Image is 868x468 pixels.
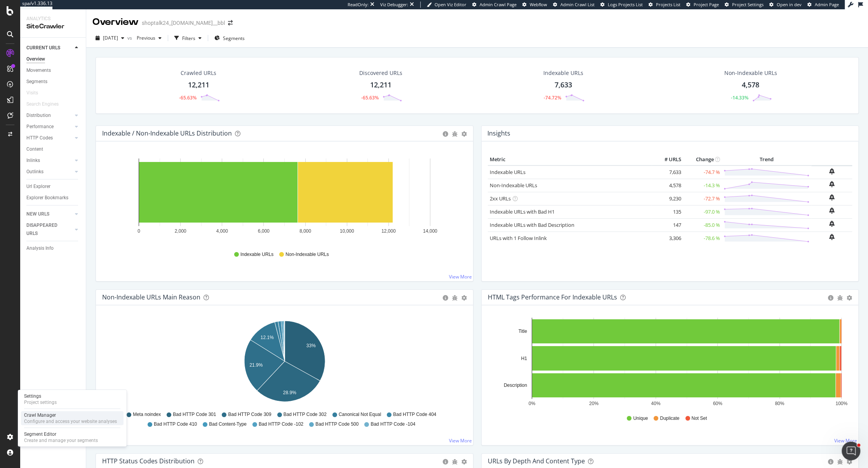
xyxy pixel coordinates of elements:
text: Description [503,383,527,388]
a: Admin Crawl Page [472,2,517,8]
div: Segments [26,78,47,86]
a: Crawl ManagerConfigure and access your website analyses [21,411,124,425]
a: Logs Projects List [600,2,643,8]
a: HTTP Codes [26,134,73,142]
span: Bad HTTP Code 404 [393,411,436,418]
span: Logs Projects List [608,2,643,7]
div: NEW URLS [26,210,49,218]
text: 60% [713,401,722,406]
span: Project Settings [732,2,764,7]
div: Indexable URLs [543,69,583,77]
th: # URLS [652,154,683,165]
span: Bad HTTP Code 301 [173,411,216,418]
div: Analysis Info [26,244,54,252]
div: Overview [92,16,139,29]
a: Admin Crawl List [553,2,595,8]
button: [DATE] [92,32,127,44]
div: circle-info [828,295,833,301]
span: Webflow [530,2,547,7]
a: Movements [26,66,80,75]
span: Duplicate [660,415,679,422]
span: Previous [134,35,155,41]
a: Explorer Bookmarks [26,194,80,202]
td: 7,633 [652,165,683,179]
span: Admin Crawl List [560,2,595,7]
div: Segment Editor [24,431,98,437]
a: View More [449,273,472,280]
span: Open Viz Editor [435,2,466,7]
div: Crawl Manager [24,412,117,418]
td: 135 [652,205,683,218]
div: bug [452,295,457,301]
text: 40% [651,401,660,406]
div: Search Engines [26,100,59,108]
text: 0 [137,228,140,234]
div: bug [452,131,457,137]
div: bell-plus [829,194,835,200]
div: DISAPPEARED URLS [26,221,66,238]
div: Performance [26,123,54,131]
div: CURRENT URLS [26,44,60,52]
td: -14.3 % [683,179,722,192]
div: Visits [26,89,38,97]
a: Content [26,145,80,153]
a: Indexable URLs with Bad Description [490,221,574,228]
a: Indexable URLs [490,169,525,176]
div: 4,578 [742,80,759,90]
a: Open in dev [769,2,802,8]
a: Non-Indexable URLs [490,182,537,189]
div: circle-info [443,459,448,465]
svg: A chart. [102,154,467,244]
div: -74.72% [544,94,561,101]
button: Filters [171,32,205,44]
a: Segment EditorCreate and manage your segments [21,430,124,444]
div: -65.63% [361,94,379,101]
div: -14.33% [731,94,748,101]
a: Url Explorer [26,183,80,191]
a: View More [834,437,857,444]
div: Non-Indexable URLs Main Reason [102,293,200,301]
div: Crawled URLs [181,69,216,77]
span: Bad HTTP Code 302 [284,411,327,418]
div: Analytics [26,16,80,22]
td: 4,578 [652,179,683,192]
div: circle-info [443,131,448,137]
div: Project settings [24,399,57,405]
td: 9,230 [652,192,683,205]
svg: A chart. [102,318,467,408]
div: Viz Debugger: [380,2,408,8]
div: circle-info [443,295,448,301]
div: Non-Indexable URLs [724,69,777,77]
span: Segments [223,35,245,42]
text: 33% [306,343,316,348]
span: Bad HTTP Code 309 [228,411,271,418]
button: Segments [211,32,248,44]
a: DISAPPEARED URLS [26,221,73,238]
a: Open Viz Editor [427,2,466,8]
th: Metric [488,154,652,165]
a: Webflow [522,2,547,8]
span: Open in dev [777,2,802,7]
div: ReadOnly: [348,2,369,8]
text: 12,000 [381,228,396,234]
div: 7,633 [555,80,572,90]
span: Admin Crawl Page [480,2,517,7]
a: Indexable URLs with Bad H1 [490,208,555,215]
span: Unique [633,415,648,422]
span: Canonical Not Equal [339,411,381,418]
span: Admin Page [815,2,839,7]
text: 100% [835,401,847,406]
a: Inlinks [26,157,73,165]
div: Filters [182,35,195,42]
span: Not Set [691,415,707,422]
div: Settings [24,393,57,399]
div: bell-plus [829,181,835,187]
div: Explorer Bookmarks [26,194,68,202]
text: 14,000 [423,228,437,234]
a: Project Settings [725,2,764,8]
div: 12,211 [370,80,391,90]
a: 2xx URLs [490,195,511,202]
h4: Insights [487,128,510,139]
div: Discovered URLs [359,69,402,77]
